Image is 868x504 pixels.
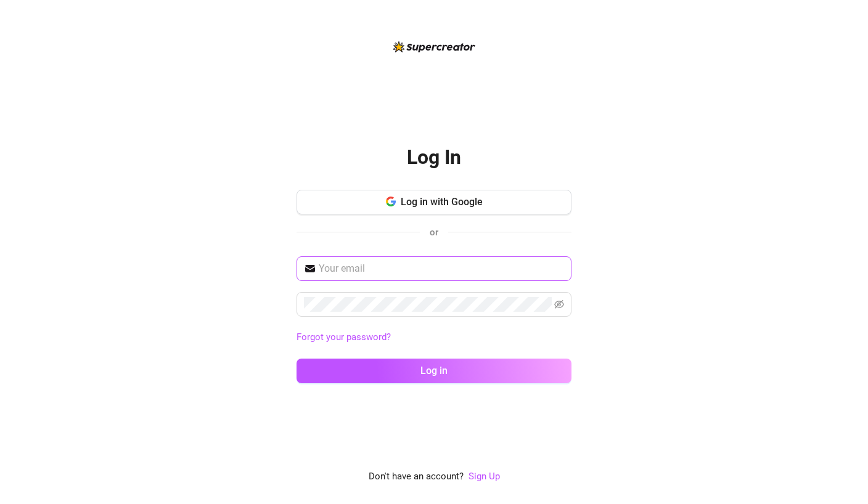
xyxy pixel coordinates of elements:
button: Log in [297,359,571,383]
span: Don't have an account? [369,469,464,484]
span: or [430,227,438,238]
a: Forgot your password? [297,331,391,343]
a: Forgot your password? [297,330,571,345]
h2: Log In [407,145,461,170]
a: Sign Up [469,471,500,482]
img: logo-BBDzfeDw.svg [393,41,475,52]
a: Sign Up [469,469,500,484]
button: Log in with Google [297,190,571,214]
span: Log in [420,365,448,376]
span: eye-invisible [554,299,564,309]
span: Log in with Google [401,196,483,208]
input: Your email [319,261,564,276]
